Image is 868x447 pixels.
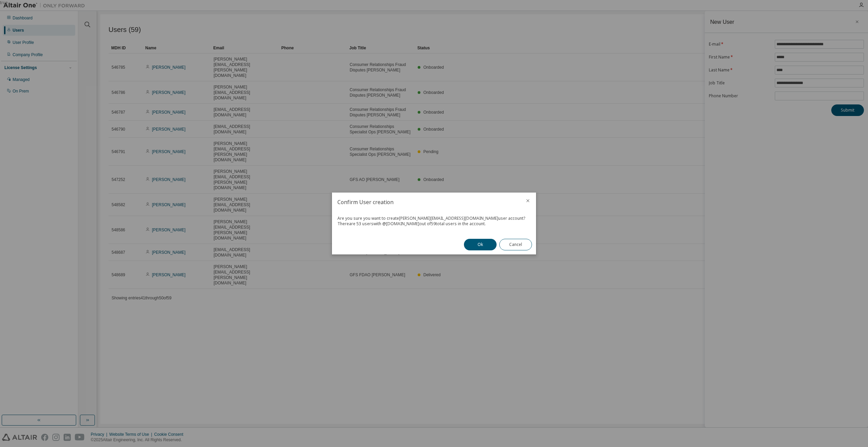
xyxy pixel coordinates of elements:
button: close [525,198,531,203]
button: Cancel [499,239,532,250]
div: There are 53 users with @ [DOMAIN_NAME] out of 59 total users in the account. [337,221,531,227]
h2: Confirm User creation [332,193,520,212]
button: Ok [464,239,497,250]
div: Are you sure you want to create [PERSON_NAME][EMAIL_ADDRESS][DOMAIN_NAME] user account? [337,216,531,221]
